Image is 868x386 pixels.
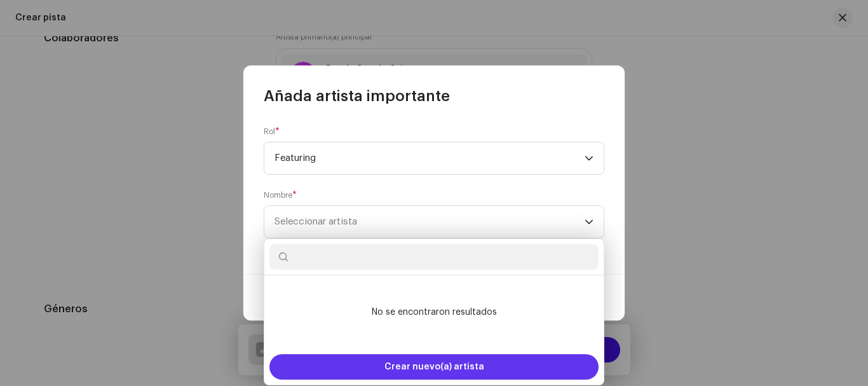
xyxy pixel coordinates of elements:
[264,275,604,349] ul: Option List
[275,217,357,226] span: Seleccionar artista
[384,354,484,380] span: Crear nuevo(a) artista
[585,142,593,174] div: dropdown trigger
[264,86,450,106] span: Añada artista importante
[275,206,585,238] span: Seleccionar artista
[585,206,593,238] div: dropdown trigger
[275,142,585,174] span: Featuring
[269,280,599,344] li: No se encontraron resultados
[264,190,297,200] label: Nombre
[264,127,280,137] label: Rol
